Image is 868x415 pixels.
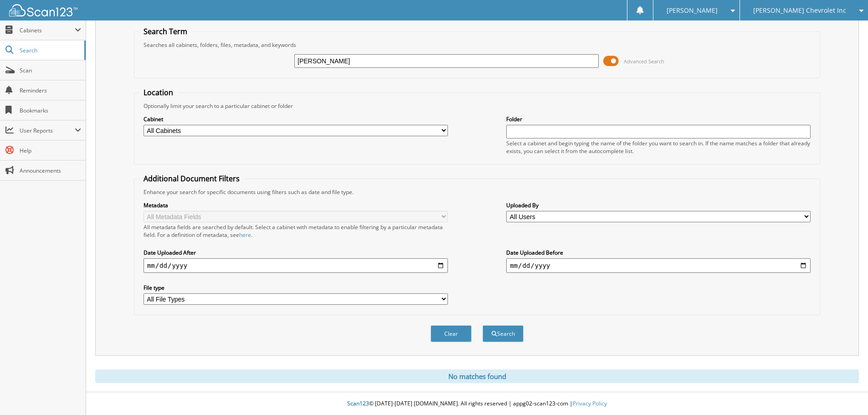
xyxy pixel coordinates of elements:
div: Optionally limit your search to a particular cabinet or folder [139,102,815,110]
div: No matches found [95,369,859,383]
label: Cabinet [144,115,448,123]
span: Reminders [20,87,81,94]
span: Scan123 [347,400,369,407]
label: Folder [506,115,811,123]
span: [PERSON_NAME] [667,8,718,13]
input: end [506,258,811,273]
div: All metadata fields are searched by default. Select a cabinet with metadata to enable filtering b... [144,223,448,239]
div: Enhance your search for specific documents using filters such as date and file type. [139,188,815,196]
span: Advanced Search [624,58,664,65]
a: Privacy Policy [573,400,607,407]
a: here [239,231,251,239]
label: Date Uploaded Before [506,249,811,256]
span: [PERSON_NAME] Chevrolet Inc [753,8,846,13]
div: © [DATE]-[DATE] [DOMAIN_NAME]. All rights reserved | appg02-scan123-com | [86,393,868,415]
span: User Reports [20,127,75,134]
input: start [144,258,448,273]
legend: Location [139,87,178,97]
label: Date Uploaded After [144,249,448,256]
span: Search [20,46,80,54]
button: Clear [431,325,472,342]
label: Metadata [144,201,448,209]
button: Search [483,325,524,342]
span: Bookmarks [20,107,81,114]
iframe: Chat Widget [822,371,868,415]
div: Searches all cabinets, folders, files, metadata, and keywords [139,41,815,49]
span: Help [20,147,81,154]
span: Announcements [20,167,81,174]
label: File type [144,284,448,292]
legend: Additional Document Filters [139,174,244,184]
span: Scan [20,67,81,74]
span: Cabinets [20,26,75,34]
div: Select a cabinet and begin typing the name of the folder you want to search in. If the name match... [506,139,811,155]
img: scan123-logo-white.svg [9,4,77,16]
legend: Search Term [139,26,192,36]
label: Uploaded By [506,201,811,209]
